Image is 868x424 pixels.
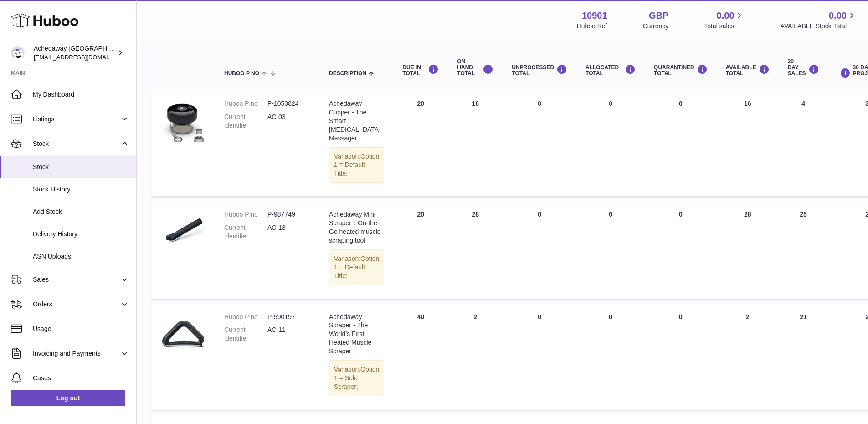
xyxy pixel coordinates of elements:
span: Stock [33,163,129,171]
dt: Current identifier [224,113,267,130]
td: 2 [717,304,779,410]
span: Cases [33,374,129,383]
td: 0 [503,90,576,196]
span: Listings [33,115,120,124]
dt: Current identifier [224,326,267,343]
dt: Current identifier [224,223,267,241]
strong: GBP [649,10,668,22]
span: 0 [679,211,683,218]
span: Stock [33,140,120,148]
td: 0 [503,304,576,410]
span: Delivery History [33,230,129,238]
div: Achedaway [GEOGRAPHIC_DATA] [34,44,116,62]
div: Achedaway Scraper - The World’s First Heated Muscle Scraper [329,313,384,356]
span: My Dashboard [33,90,129,99]
dt: Huboo P no [224,210,267,219]
div: Achedaway Cupper - The Smart [MEDICAL_DATA] Massager [329,99,384,142]
td: 16 [448,90,503,196]
div: 30 DAY SALES [788,59,819,77]
span: Option 1 = Default Title; [334,153,379,177]
span: Option 1 = Solo Scraper; [334,366,379,390]
dd: AC-03 [267,113,311,130]
a: 0.00 AVAILABLE Stock Total [780,10,857,31]
td: 0 [503,201,576,299]
a: Log out [11,390,125,406]
td: 20 [393,201,448,299]
span: Description [329,71,366,77]
td: 0 [576,201,645,299]
a: 0.00 Total sales [704,10,745,31]
strong: 10901 [582,10,607,22]
td: 2 [448,304,503,410]
td: 28 [717,201,779,299]
span: ASN Uploads [33,252,129,261]
img: product image [160,313,206,358]
span: Huboo P no [224,71,259,77]
span: Option 1 = Default Title; [334,255,379,279]
span: 0.00 [829,10,847,22]
span: 0.00 [717,10,734,22]
td: 0 [576,304,645,410]
div: QUARANTINED Total [654,64,708,77]
span: AVAILABLE Stock Total [780,22,857,31]
span: Invoicing and Payments [33,349,120,358]
span: Sales [33,275,120,284]
dd: P-1050824 [267,99,311,108]
span: [EMAIL_ADDRESS][DOMAIN_NAME] [34,53,134,61]
div: Variation: [329,360,384,396]
dd: P-590197 [267,313,311,321]
span: Total sales [704,22,745,31]
td: 28 [448,201,503,299]
div: DUE IN TOTAL [402,64,439,77]
td: 21 [779,304,828,410]
dd: AC-11 [267,326,311,343]
td: 4 [779,90,828,196]
div: Variation: [329,249,384,285]
dd: AC-13 [267,223,311,241]
img: admin@newpb.co.uk [11,46,25,60]
td: 20 [393,90,448,196]
div: ALLOCATED Total [586,64,636,77]
dd: P-987749 [267,210,311,219]
div: AVAILABLE Total [726,64,770,77]
td: 25 [779,201,828,299]
td: 40 [393,304,448,410]
div: ON HAND Total [457,59,493,77]
div: Variation: [329,147,384,183]
span: Add Stock [33,207,129,216]
div: Achedaway Mini Scraper：On-the-Go heated muscle scraping tool [329,210,384,245]
td: 0 [576,90,645,196]
div: Huboo Ref [577,22,607,31]
img: product image [160,210,206,256]
span: 0 [679,313,683,321]
span: Stock History [33,185,129,194]
div: UNPROCESSED Total [512,64,567,77]
dt: Huboo P no [224,99,267,108]
span: Orders [33,300,120,309]
span: 0 [679,100,683,107]
td: 16 [717,90,779,196]
span: Usage [33,325,129,333]
div: Currency [643,22,669,31]
dt: Huboo P no [224,313,267,321]
img: product image [160,99,206,145]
